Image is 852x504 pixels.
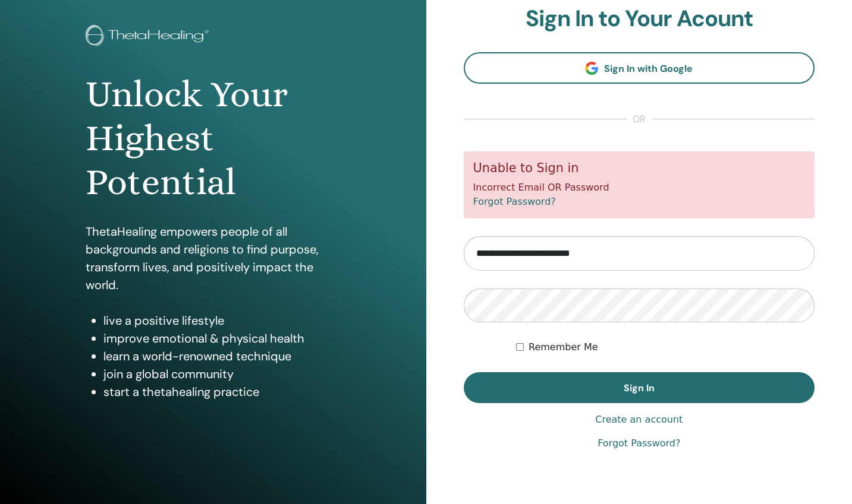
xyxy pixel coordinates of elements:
[103,347,340,365] li: learn a world-renowned technique
[624,382,655,394] span: Sign In
[464,5,815,33] h2: Sign In to Your Acount
[598,436,680,451] a: Forgot Password?
[464,372,815,403] button: Sign In
[604,62,693,75] span: Sign In with Google
[103,329,340,347] li: improve emotional & physical health
[473,161,806,176] h5: Unable to Sign in
[464,151,815,218] div: Incorrect Email OR Password
[103,312,340,329] li: live a positive lifestyle
[103,383,340,401] li: start a thetahealing practice
[529,340,598,354] label: Remember Me
[86,72,340,205] h1: Unlock Your Highest Potential
[86,223,340,294] p: ThetaHealing empowers people of all backgrounds and religions to find purpose, transform lives, a...
[473,196,556,207] a: Forgot Password?
[516,340,815,354] div: Keep me authenticated indefinitely or until I manually logout
[103,365,340,383] li: join a global community
[595,413,683,427] a: Create an account
[627,112,652,126] span: or
[464,52,815,84] a: Sign In with Google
